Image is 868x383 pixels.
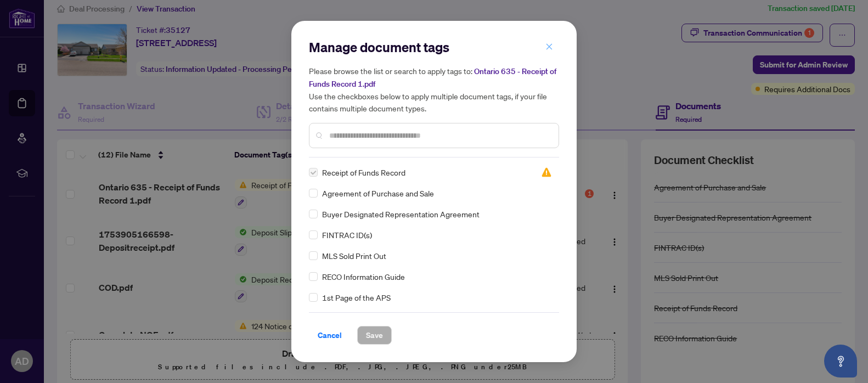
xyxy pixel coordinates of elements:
span: Needs Work [541,167,552,178]
button: Cancel [309,326,351,345]
span: Agreement of Purchase and Sale [322,187,434,199]
button: Open asap [824,345,857,378]
span: 1st Page of the APS [322,291,391,303]
span: Cancel [318,326,342,344]
span: FINTRAC ID(s) [322,229,372,241]
span: MLS Sold Print Out [322,250,386,262]
button: Save [357,326,392,345]
span: RECO Information Guide [322,271,405,283]
h2: Manage document tags [309,38,559,56]
h5: Please browse the list or search to apply tags to: Use the checkboxes below to apply multiple doc... [309,65,559,114]
span: Receipt of Funds Record [322,166,405,178]
span: Buyer Designated Representation Agreement [322,208,480,220]
img: status [541,167,552,178]
span: close [545,43,553,50]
